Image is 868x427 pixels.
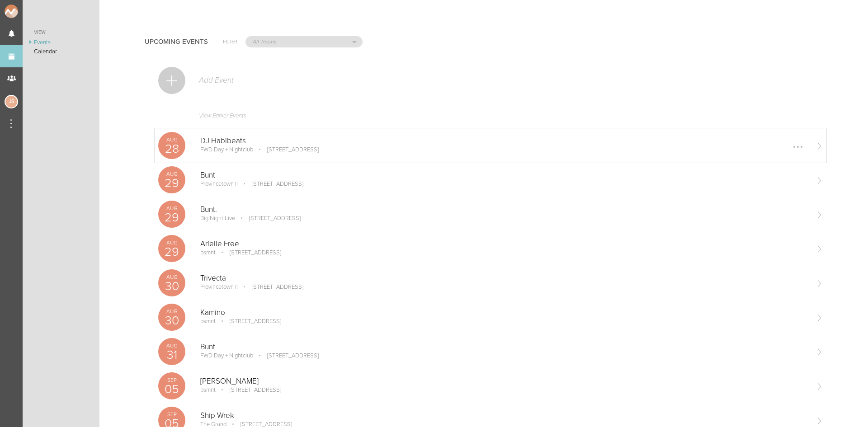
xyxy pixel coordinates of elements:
[158,108,823,128] a: View Earlier Events
[255,146,319,153] p: [STREET_ADDRESS]
[236,215,301,222] p: [STREET_ADDRESS]
[145,38,208,46] h4: Upcoming Events
[200,274,808,283] p: Trivecta
[239,283,303,291] p: [STREET_ADDRESS]
[158,240,185,245] p: Aug
[200,377,808,386] p: [PERSON_NAME]
[200,386,216,394] p: bsmnt
[23,27,99,38] a: View
[158,143,185,155] p: 28
[200,239,808,249] p: Arielle Free
[158,137,185,142] p: Aug
[200,343,808,352] p: Bunt
[198,76,234,85] p: Add Event
[200,411,808,420] p: Ship Wrek
[200,215,235,222] p: Big Night Live
[158,211,185,224] p: 29
[158,206,185,211] p: Aug
[23,38,99,47] a: Events
[217,318,281,325] p: [STREET_ADDRESS]
[158,314,185,327] p: 30
[200,283,238,291] p: Provincetown II
[200,136,808,145] p: DJ Habibeats
[217,386,281,394] p: [STREET_ADDRESS]
[200,352,253,359] p: FWD Day + Nightclub
[158,309,185,314] p: Aug
[255,352,319,359] p: [STREET_ADDRESS]
[158,343,185,348] p: Aug
[200,249,216,256] p: bsmnt
[158,280,185,292] p: 30
[23,47,99,56] a: Calendar
[200,146,253,153] p: FWD Day + Nightclub
[5,95,18,108] div: Jessica Smith
[239,180,303,188] p: [STREET_ADDRESS]
[158,171,185,177] p: Aug
[200,180,238,188] p: Provincetown II
[158,177,185,189] p: 29
[5,5,56,18] img: NOMAD
[158,383,185,395] p: 05
[217,249,281,256] p: [STREET_ADDRESS]
[223,38,237,46] h6: Filter
[200,171,808,180] p: Bunt
[200,205,808,214] p: Bunt.
[158,349,185,361] p: 31
[200,308,808,317] p: Kamino
[158,377,185,383] p: Sep
[200,318,216,325] p: bsmnt
[158,246,185,258] p: 29
[158,274,185,280] p: Aug
[158,412,185,417] p: Sep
